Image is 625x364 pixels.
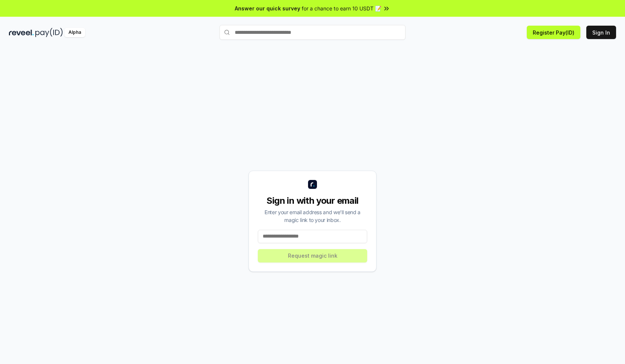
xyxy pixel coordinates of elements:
button: Register Pay(ID) [527,26,580,39]
span: for a chance to earn 10 USDT 📝 [302,4,381,12]
div: Alpha [64,28,85,37]
button: Sign In [586,26,616,39]
span: Answer our quick survey [235,4,300,12]
div: Sign in with your email [258,195,367,207]
div: Enter your email address and we’ll send a magic link to your inbox. [258,208,367,224]
img: reveel_dark [9,28,34,37]
img: pay_id [35,28,63,37]
img: logo_small [308,180,317,189]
